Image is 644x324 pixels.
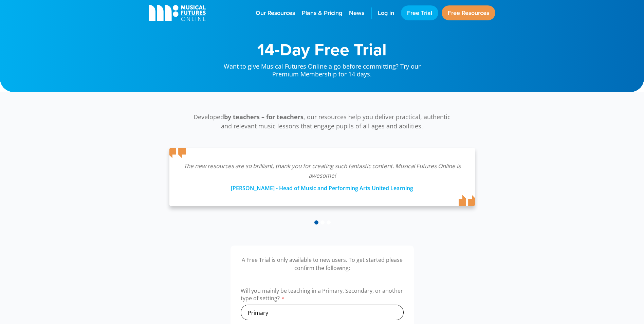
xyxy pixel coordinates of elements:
[378,8,394,18] span: Log in
[442,5,495,20] a: Free Resources
[302,8,342,18] span: Plans & Pricing
[183,180,461,193] div: [PERSON_NAME] - Head of Music and Performing Arts United Learning
[217,58,427,78] p: Want to give Musical Futures Online a go before committing? Try our Premium Membership for 14 days.
[183,161,461,180] p: The new resources are so brilliant, thank you for creating such fantastic content. Musical Future...
[224,113,303,121] strong: by teachers – for teachers
[401,5,438,20] a: Free Trial
[241,287,404,305] label: Will you mainly be teaching in a Primary, Secondary, or another type of setting?
[241,256,404,272] p: A Free Trial is only available to new users. To get started please confirm the following:
[256,8,295,18] span: Our Resources
[217,41,427,58] h1: 14-Day Free Trial
[190,112,455,131] p: Developed , our resources help you deliver practical, authentic and relevant music lessons that e...
[349,8,364,18] span: News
